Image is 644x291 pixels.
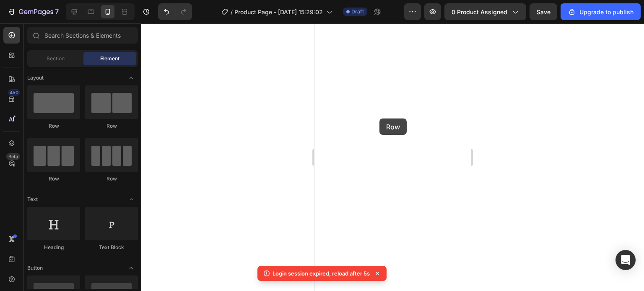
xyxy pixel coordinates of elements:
[27,175,80,183] div: Row
[125,193,138,206] span: Toggle open
[158,3,192,20] div: Undo/Redo
[273,269,370,278] p: Login session expired, reload after 5s
[6,153,20,160] div: Beta
[27,244,80,251] div: Heading
[27,27,138,44] input: Search Sections & Elements
[8,89,20,96] div: 450
[537,8,551,15] span: Save
[452,8,507,16] span: 0 product assigned
[234,8,323,16] span: Product Page - [DATE] 15:29:02
[85,244,138,251] div: Text Block
[27,74,44,82] span: Layout
[27,264,43,272] span: Button
[100,55,119,62] span: Element
[231,8,233,16] span: /
[27,196,38,203] span: Text
[530,3,557,20] button: Save
[615,250,636,270] div: Open Intercom Messenger
[55,7,59,17] p: 7
[85,122,138,130] div: Row
[125,261,138,275] span: Toggle open
[85,175,138,183] div: Row
[561,3,641,20] button: Upgrade to publish
[3,3,62,20] button: 7
[351,8,364,15] span: Draft
[47,55,65,62] span: Section
[444,3,526,20] button: 0 product assigned
[314,23,471,291] iframe: Design area
[125,71,138,85] span: Toggle open
[27,122,80,130] div: Row
[568,8,634,16] div: Upgrade to publish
